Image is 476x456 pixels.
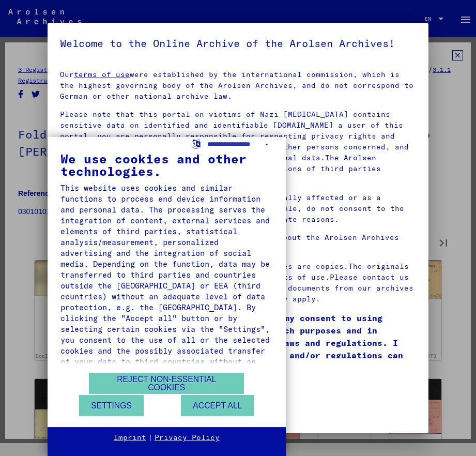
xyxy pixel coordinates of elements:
[60,183,273,378] div: This website uses cookies and similar functions to process end device information and personal da...
[181,395,254,416] button: Accept all
[114,433,146,443] a: Imprint
[155,433,220,443] a: Privacy Policy
[79,395,144,416] button: Settings
[89,373,244,394] button: Reject non-essential cookies
[60,153,273,177] div: We use cookies and other technologies.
